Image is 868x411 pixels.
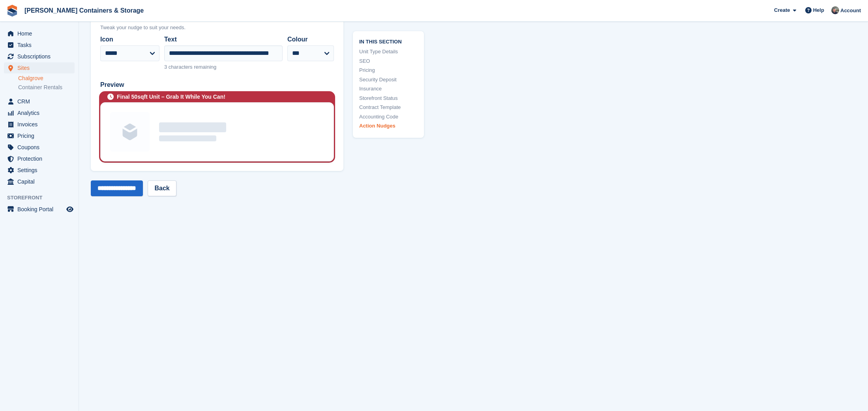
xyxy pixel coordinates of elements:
a: menu [4,153,75,164]
span: Protection [17,153,65,164]
a: SEO [359,57,418,65]
a: menu [4,130,75,141]
a: Storefront Status [359,94,418,102]
span: In this section [359,37,418,45]
a: Unit Type Details [359,48,418,56]
img: Adam Greenhalgh [831,6,839,14]
a: menu [4,62,75,73]
a: Insurance [359,85,418,93]
span: Capital [17,176,65,187]
span: Subscriptions [17,51,65,62]
a: menu [4,96,75,107]
a: Pricing [359,66,418,74]
a: Action Nudges [359,122,418,130]
a: menu [4,142,75,153]
div: Final 50sqft Unit – Grab It While You Can! [117,93,225,101]
a: Contract Template [359,103,418,111]
a: Back [148,180,176,196]
a: menu [4,119,75,130]
span: Coupons [17,142,65,153]
span: Home [17,28,65,39]
img: stora-icon-8386f47178a22dfd0bd8f6a31ec36ba5ce8667c1dd55bd0f319d3a0aa187defe.svg [6,5,18,17]
span: Tasks [17,39,65,51]
a: menu [4,165,75,176]
a: Preview store [65,205,75,214]
span: Sites [17,62,65,73]
div: Preview [100,80,334,90]
a: Accounting Code [359,113,418,120]
span: Booking Portal [17,204,65,215]
a: menu [4,107,75,118]
a: menu [4,176,75,187]
a: menu [4,39,75,51]
label: Icon [100,35,159,44]
img: Unit group image placeholder [110,112,150,152]
span: Create [774,6,790,14]
a: menu [4,51,75,62]
span: Settings [17,165,65,176]
span: Help [813,6,824,14]
a: Security Deposit [359,75,418,83]
a: [PERSON_NAME] Containers & Storage [21,4,147,17]
div: Tweak your nudge to suit your needs. [100,24,334,32]
span: CRM [17,96,65,107]
span: Analytics [17,107,65,118]
a: Chalgrove [18,75,75,82]
label: Colour [287,35,334,44]
span: characters remaining [169,64,216,70]
span: Account [840,7,861,15]
span: 3 [164,64,167,70]
label: Text [164,35,283,44]
span: Storefront [7,194,79,202]
a: menu [4,204,75,215]
a: Container Rentals [18,84,75,91]
a: menu [4,28,75,39]
span: Pricing [17,130,65,141]
span: Invoices [17,119,65,130]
